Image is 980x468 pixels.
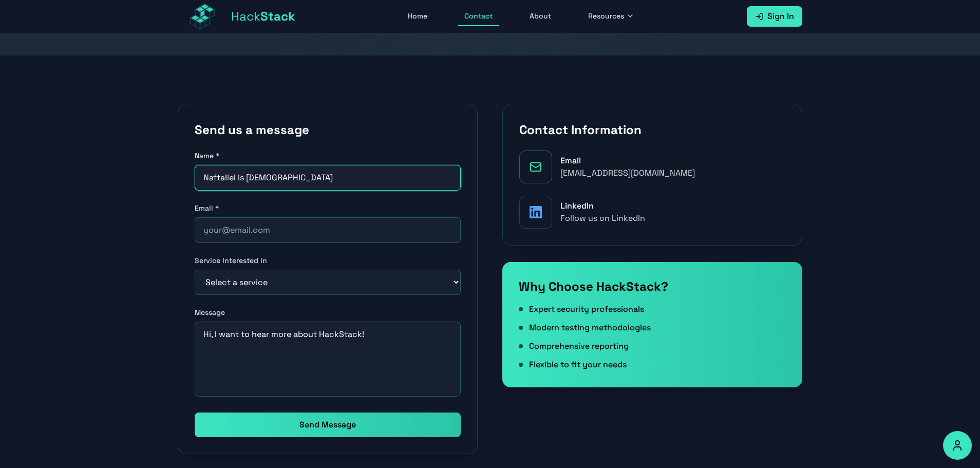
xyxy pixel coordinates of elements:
[519,151,785,183] a: Email[EMAIL_ADDRESS][DOMAIN_NAME]
[529,322,651,334] span: Modern testing methodologies
[519,122,785,138] h2: Contact Information
[195,165,461,191] input: Your name
[231,8,295,25] span: Hack
[195,217,461,243] input: your@email.com
[195,413,461,437] button: Send Message
[195,255,461,266] label: Service Interested In
[943,431,972,460] button: Accessibility Options
[588,11,624,21] span: Resources
[523,7,557,26] a: About
[529,340,629,352] span: Comprehensive reporting
[560,212,645,224] div: Follow us on LinkedIn
[560,167,695,179] div: [EMAIL_ADDRESS][DOMAIN_NAME]
[560,200,645,212] div: LinkedIn
[458,7,499,26] a: Contact
[519,278,786,295] h3: Why Choose HackStack?
[560,155,695,167] div: Email
[195,122,461,138] h2: Send us a message
[195,151,461,161] label: Name *
[747,6,802,27] a: Sign In
[195,203,461,213] label: Email *
[582,7,640,26] button: Resources
[767,10,794,23] span: Sign In
[519,196,785,229] a: LinkedInFollow us on LinkedIn
[195,307,461,317] label: Message
[402,7,434,26] a: Home
[195,322,461,397] textarea: Hi, I want to hear more about HackStack!
[260,8,295,24] span: Stack
[529,359,627,371] span: Flexible to fit your needs
[529,303,644,315] span: Expert security professionals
